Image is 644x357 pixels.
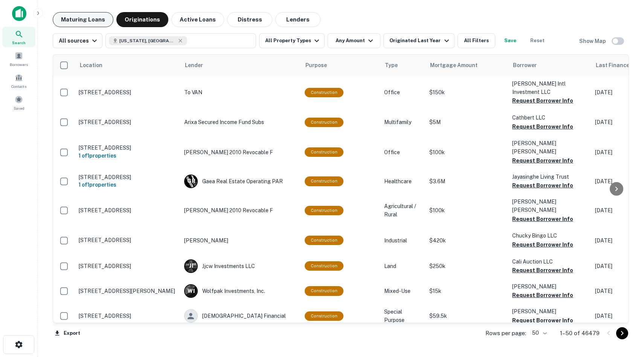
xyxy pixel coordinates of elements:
h6: Show Map [579,37,607,45]
p: [STREET_ADDRESS] [79,237,177,244]
p: $5M [429,118,505,126]
p: Land [384,262,422,270]
p: [PERSON_NAME] 2010 Revocable F [184,148,297,156]
p: $3.6M [429,177,505,185]
div: This loan purpose was for construction [305,176,343,186]
span: Borrowers [10,61,28,67]
p: [STREET_ADDRESS] [79,207,177,214]
button: Export [53,328,82,339]
img: capitalize-icon.png [12,6,26,21]
button: Request Borrower Info [512,96,573,105]
p: [STREET_ADDRESS] [79,313,177,319]
th: Purpose [301,55,380,76]
p: Multifamily [384,118,422,126]
button: Request Borrower Info [512,215,573,224]
div: This loan purpose was for construction [305,236,343,245]
p: W I [188,287,194,295]
button: Request Borrower Info [512,122,573,131]
a: Saved [2,92,35,113]
h6: 1 of 1 properties [79,181,177,189]
button: Request Borrower Info [512,240,573,249]
div: This loan purpose was for construction [305,261,343,271]
p: [PERSON_NAME] [512,307,588,316]
button: Request Borrower Info [512,181,573,190]
div: 50 [529,328,548,339]
p: [STREET_ADDRESS] [79,144,177,151]
button: All sources [53,33,102,48]
p: Cali Auction LLC [512,257,588,266]
a: Contacts [2,70,35,91]
p: [STREET_ADDRESS] [79,263,177,270]
button: Originated Last Year [383,33,454,48]
p: $250k [429,262,505,270]
p: Special Purpose [384,308,422,324]
button: [US_STATE], [GEOGRAPHIC_DATA] [105,33,256,48]
button: Active Loans [171,12,224,27]
div: All sources [59,36,99,45]
p: Agricultural / Rural [384,202,422,219]
p: $100k [429,148,505,156]
p: [PERSON_NAME] [184,236,297,245]
p: Office [384,88,422,97]
button: Request Borrower Info [512,291,573,300]
span: Type [385,61,398,70]
p: [STREET_ADDRESS] [79,89,177,96]
p: [PERSON_NAME] 2010 Revocable F [184,206,297,215]
a: Search [2,27,35,47]
p: [PERSON_NAME] Intl Investment LLC [512,80,588,96]
div: Wolfpak Investments, Inc. [184,284,297,298]
span: Saved [14,105,24,111]
th: Location [75,55,180,76]
p: Office [384,148,422,156]
button: Go to next page [616,327,628,339]
th: Mortgage Amount [426,55,508,76]
span: Contacts [11,83,26,89]
button: All Property Types [259,33,325,48]
p: Cathbert LLC [512,113,588,122]
button: Request Borrower Info [512,266,573,275]
th: Lender [180,55,301,76]
p: Rows per page: [485,329,526,338]
button: Reset [525,33,549,48]
div: This loan purpose was for construction [305,118,343,127]
p: [STREET_ADDRESS][PERSON_NAME] [79,288,177,294]
p: $150k [429,88,505,97]
span: Borrower [513,61,537,70]
iframe: Chat Widget [606,297,644,333]
p: [PERSON_NAME] [PERSON_NAME] [512,139,588,156]
div: Jjcw Investments LLC [184,259,297,273]
div: This loan purpose was for construction [305,88,343,97]
p: Healthcare [384,177,422,185]
p: [STREET_ADDRESS] [79,119,177,126]
span: [US_STATE], [GEOGRAPHIC_DATA] [119,37,176,44]
p: Chucky Bingo LLC [512,231,588,240]
div: [DEMOGRAPHIC_DATA] Financial [184,309,297,323]
div: Gaea Real Estate Operating PAR [184,175,297,188]
button: Lenders [275,12,320,27]
span: Location [79,61,112,70]
p: G R [187,177,195,185]
h6: 1 of 1 properties [79,152,177,160]
p: [PERSON_NAME] [PERSON_NAME] [512,198,588,214]
p: $15k [429,287,505,295]
button: All Filters [458,33,495,48]
a: Borrowers [2,49,35,69]
span: Purpose [305,61,337,70]
button: Request Borrower Info [512,156,573,165]
th: Type [380,55,426,76]
p: J I [189,262,193,270]
button: Request Borrower Info [512,316,573,325]
button: Any Amount [328,33,380,48]
p: Mixed-Use [384,287,422,295]
span: Search [12,40,26,46]
p: 1–50 of 46479 [560,329,600,338]
span: Lender [185,61,203,70]
p: Jayasinghe Living Trust [512,173,588,181]
span: Mortgage Amount [430,61,487,70]
div: This loan purpose was for construction [305,286,343,296]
